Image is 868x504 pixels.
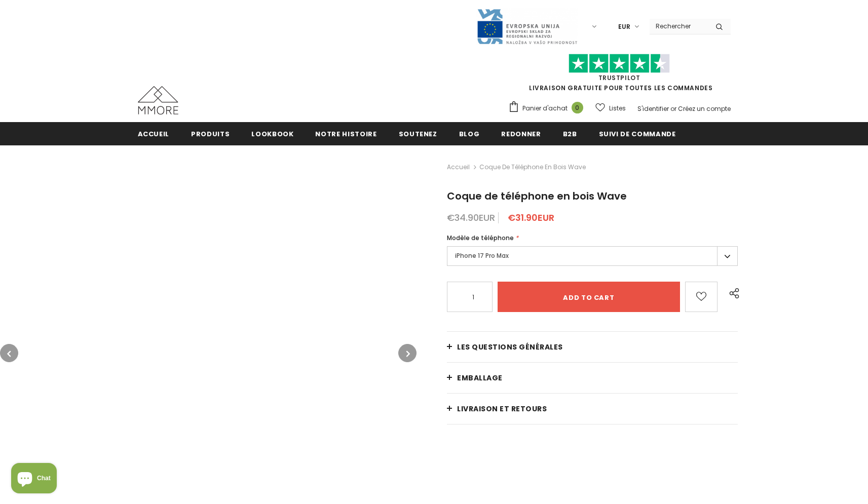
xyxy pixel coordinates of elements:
[599,129,676,139] span: Suivi de commande
[599,122,676,145] a: Suivi de commande
[457,342,563,352] span: Les questions générales
[476,8,578,45] img: Javni Razpis
[569,54,670,73] img: Faites confiance aux étoiles pilotes
[138,86,178,114] img: Cas MMORE
[501,129,541,139] span: Redonner
[678,104,731,113] a: Créez un compte
[618,22,630,32] span: EUR
[399,129,437,139] span: soutenez
[447,332,738,362] a: Les questions générales
[598,73,640,82] a: TrustPilot
[650,19,708,33] input: Search Site
[563,122,577,145] a: B2B
[447,189,627,203] span: Coque de téléphone en bois Wave
[459,122,480,145] a: Blog
[498,282,680,312] input: Add to cart
[191,129,230,139] span: Produits
[447,234,514,242] span: Modèle de téléphone
[457,373,503,383] span: EMBALLAGE
[447,246,738,266] label: iPhone 17 Pro Max
[501,122,541,145] a: Redonner
[572,102,583,113] span: 0
[459,129,480,139] span: Blog
[251,122,293,145] a: Lookbook
[315,129,376,139] span: Notre histoire
[315,122,376,145] a: Notre histoire
[595,99,626,117] a: Listes
[522,103,568,113] span: Panier d'achat
[670,104,676,113] span: or
[447,363,738,393] a: EMBALLAGE
[138,122,170,145] a: Accueil
[8,463,60,496] inbox-online-store-chat: Shopify online store chat
[476,22,578,30] a: Javni Razpis
[508,211,554,224] span: €31.90EUR
[508,58,731,92] span: LIVRAISON GRATUITE POUR TOUTES LES COMMANDES
[479,161,586,173] span: Coque de téléphone en bois Wave
[399,122,437,145] a: soutenez
[508,101,588,116] a: Panier d'achat 0
[457,404,547,414] span: Livraison et retours
[609,103,626,113] span: Listes
[637,104,669,113] a: S'identifier
[447,394,738,424] a: Livraison et retours
[447,211,495,224] span: €34.90EUR
[563,129,577,139] span: B2B
[191,122,230,145] a: Produits
[447,161,470,173] a: Accueil
[251,129,293,139] span: Lookbook
[138,129,170,139] span: Accueil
